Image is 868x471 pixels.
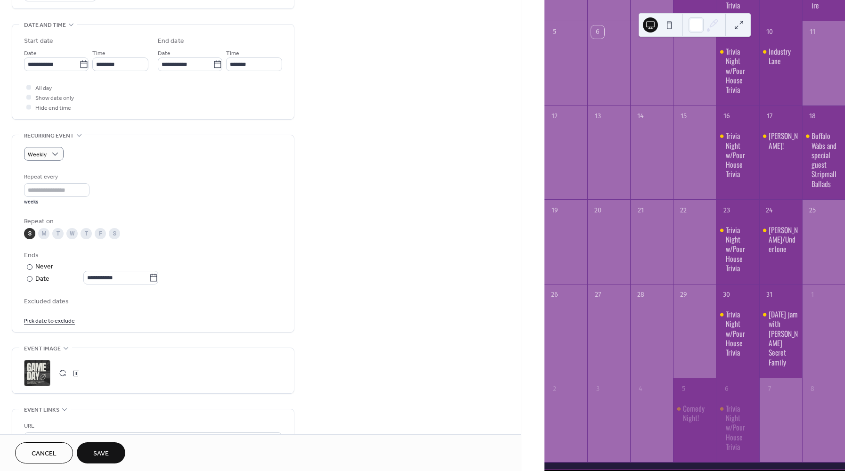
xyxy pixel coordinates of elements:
div: 19 [548,203,562,217]
div: Trivia Night w/Pour House Trivia [716,404,759,451]
span: Cancel [32,449,57,459]
div: Trivia Night w/Pour House Trivia [726,404,755,451]
div: 6 [591,25,605,39]
div: T [81,228,92,239]
div: 11 [806,25,819,39]
div: 24 [763,203,776,217]
div: URL [24,421,280,431]
div: Trivia Night w/Pour House Trivia [716,225,759,273]
div: 28 [634,288,648,302]
div: Trivia Night w/Pour House Trivia [716,309,759,357]
div: Trivia Night w/Pour House Trivia [726,47,755,94]
div: End date [158,36,184,46]
div: Industry Lane [759,47,802,66]
button: Save [77,442,125,463]
div: Trivia Night w/Pour House Trivia [726,225,755,273]
div: 3 [591,382,605,396]
div: F [95,228,106,239]
span: All day [35,83,52,93]
span: Hide end time [35,103,71,113]
div: Ends [24,251,280,260]
span: Excluded dates [24,297,282,307]
div: Start date [24,36,53,46]
div: Repeat every [24,172,88,182]
div: Ted Garber! [759,131,802,150]
div: Buffalo Wabs and special guest Stripmall Ballads [811,131,841,188]
div: 15 [677,110,690,123]
div: 2 [548,382,562,396]
span: Pick date to exclude [24,316,75,326]
div: 26 [548,288,562,302]
div: 8 [806,382,819,396]
div: Tony/Undertone [759,225,802,254]
div: weeks [24,199,89,205]
span: Save [93,449,109,459]
div: M [38,228,49,239]
span: Date [24,49,37,58]
span: Event image [24,344,61,354]
div: 1 [806,288,819,302]
span: Date and time [24,20,66,30]
div: 18 [806,110,819,123]
div: 23 [720,203,733,217]
div: Industry Lane [769,47,798,66]
div: 22 [677,203,690,217]
div: S [109,228,120,239]
div: 12 [548,110,562,123]
div: W [66,228,78,239]
div: 27 [591,288,605,302]
div: 7 [634,25,648,39]
div: 5 [548,25,562,39]
span: Event links [24,405,59,415]
div: Buffalo Wabs and special guest Stripmall Ballads [802,131,845,188]
div: Trivia Night w/Pour House Trivia [716,47,759,94]
div: 13 [591,110,605,123]
div: [PERSON_NAME]/Undertone [769,225,798,254]
span: Date [158,49,170,58]
div: Comedy Night! [673,404,716,423]
button: Cancel [15,442,73,463]
div: Never [35,262,54,272]
div: Trivia Night w/Pour House Trivia [716,131,759,179]
div: 6 [720,382,733,396]
span: Weekly [28,149,47,160]
div: Trivia Night w/Pour House Trivia [726,309,755,357]
span: Recurring event [24,131,74,141]
div: 14 [634,110,648,123]
div: 21 [634,203,648,217]
span: Time [92,49,105,58]
div: [DATE] jam with [PERSON_NAME] Secret Family [769,309,798,367]
div: 4 [634,382,648,396]
div: T [52,228,64,239]
div: Comedy Night! [683,404,713,423]
div: Repeat on [24,217,280,227]
div: ; [24,360,50,386]
div: S [24,228,35,239]
div: 25 [806,203,819,217]
div: 30 [720,288,733,302]
div: 10 [763,25,776,39]
div: 16 [720,110,733,123]
div: 17 [763,110,776,123]
div: 20 [591,203,605,217]
div: 31 [763,288,776,302]
span: Show date only [35,93,74,103]
div: 7 [763,382,776,396]
div: 5 [677,382,690,396]
div: Date [35,274,158,284]
div: Trivia Night w/Pour House Trivia [726,131,755,179]
span: Time [226,49,239,58]
div: 29 [677,288,690,302]
div: Halloween jam with Megan Jean's Secret Family [759,309,802,367]
div: [PERSON_NAME]! [769,131,798,150]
